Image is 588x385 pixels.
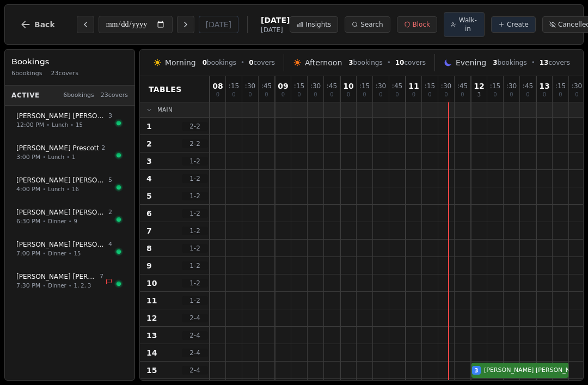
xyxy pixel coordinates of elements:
span: 1 - 2 [182,174,208,183]
button: Create [491,16,536,33]
span: : 30 [376,83,386,89]
span: • [66,185,70,193]
span: [PERSON_NAME] [PERSON_NAME] [16,208,106,217]
span: 13 [539,82,549,90]
span: 23 covers [51,69,78,78]
span: [PERSON_NAME] [PERSON_NAME] [16,176,106,185]
span: 12:00 PM [16,121,44,130]
span: 1, 2, 3 [74,282,91,290]
span: 10 [395,59,405,66]
span: • [531,58,535,67]
span: 4 [146,173,152,184]
span: 3 [493,59,497,66]
span: • [42,153,46,161]
span: 1 - 2 [182,261,208,270]
span: Active [11,91,40,100]
span: • [42,217,46,225]
span: 11 [408,82,419,90]
span: 6 bookings [11,69,42,78]
span: 0 [216,92,219,97]
span: Search [360,20,383,29]
span: 2 - 4 [182,349,208,357]
span: 8 [146,243,152,254]
button: Next day [177,16,194,33]
span: 3:00 PM [16,153,40,162]
span: 0 [428,92,431,97]
span: • [42,249,46,258]
span: Lunch [48,185,64,193]
span: 0 [363,92,366,97]
span: [PERSON_NAME] [PERSON_NAME] [16,272,97,281]
span: 0 [347,92,350,97]
span: : 45 [261,83,272,89]
button: Search [345,16,390,33]
span: [PERSON_NAME] [PERSON_NAME] [16,112,106,120]
span: Evening [456,57,486,68]
span: 0 [330,92,333,97]
span: 6:30 PM [16,217,40,227]
span: 0 [510,92,513,97]
span: : 15 [229,83,239,89]
button: [PERSON_NAME] [PERSON_NAME]312:00 PM•Lunch•15 [9,106,130,136]
span: 2 - 2 [182,139,208,148]
span: 0 [395,92,399,97]
span: Block [413,20,430,29]
span: 0 [232,92,235,97]
button: Walk-in [444,12,485,37]
span: 1 - 2 [182,192,208,200]
span: 12 [474,82,484,90]
span: : 30 [441,83,451,89]
span: bookings [203,58,236,67]
button: Block [397,16,437,33]
span: 0 [461,92,464,97]
span: : 15 [294,83,304,89]
span: 1 [146,121,152,132]
span: 9 [146,260,152,271]
span: : 30 [245,83,255,89]
span: [PERSON_NAME] [PERSON_NAME] [16,240,106,249]
span: • [70,121,73,129]
span: : 15 [555,83,566,89]
span: Dinner [48,217,66,225]
span: 0 [412,92,415,97]
span: 11 [146,295,157,306]
span: 3 [475,366,479,375]
button: [PERSON_NAME] [PERSON_NAME]54:00 PM•Lunch•16 [9,170,130,200]
span: Afternoon [305,57,342,68]
span: 12 [146,313,157,323]
span: • [46,121,50,129]
span: • [387,58,391,67]
span: 6 [146,208,152,219]
span: 0 [281,92,285,97]
span: 0 [314,92,317,97]
button: [PERSON_NAME] Prescott23:00 PM•Lunch•1 [9,138,130,168]
button: Back [11,11,64,38]
span: Dinner [48,282,66,290]
span: Walk-in [458,16,477,33]
span: Tables [149,84,182,95]
span: • [66,153,70,161]
span: • [42,185,46,193]
span: 1 - 2 [182,209,208,218]
span: [PERSON_NAME] Prescott [16,144,99,152]
span: 5 [108,176,112,185]
span: : 15 [490,83,500,89]
span: 23 covers [101,91,128,100]
span: covers [540,58,570,67]
span: Create [507,20,529,29]
span: 0 [493,92,497,97]
span: 10 [343,82,353,90]
span: 0 [297,92,301,97]
span: 4:00 PM [16,185,40,194]
span: • [42,282,46,290]
span: : 15 [425,83,435,89]
span: 0 [203,59,207,66]
span: 2 [101,144,105,153]
span: • [69,249,72,258]
span: 6 bookings [63,91,94,100]
span: 0 [265,92,268,97]
span: Main [157,106,173,114]
span: 2 - 4 [182,331,208,340]
span: 2 - 4 [182,366,208,375]
span: 3 [477,92,481,97]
